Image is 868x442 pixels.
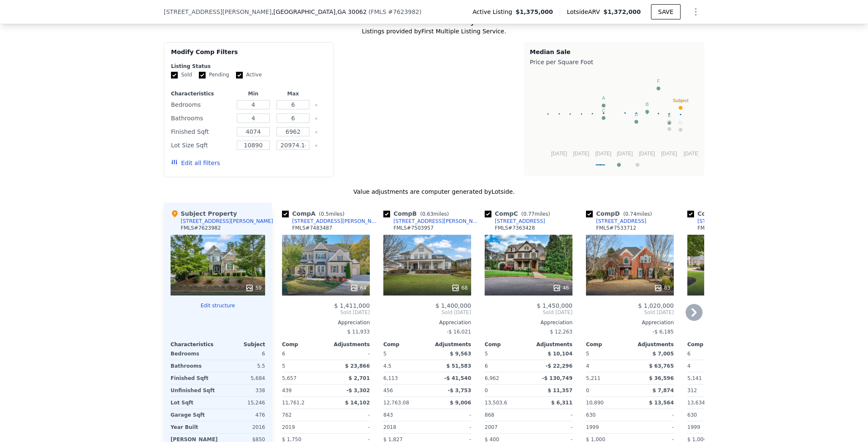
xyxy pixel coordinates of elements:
[328,348,370,360] div: -
[545,363,572,369] span: -$ 22,296
[602,108,605,113] text: C
[595,151,611,157] text: [DATE]
[236,71,262,79] label: Active
[657,79,660,84] text: F
[632,409,674,421] div: -
[429,421,471,433] div: -
[171,372,216,384] div: Finished Sqft
[383,421,426,433] div: 2018
[171,348,216,360] div: Bedrooms
[529,341,572,348] div: Adjustments
[292,225,332,231] div: FMLS # 7483487
[548,351,572,357] span: $ 10,104
[485,351,488,357] span: 5
[687,400,713,406] span: 13,634.28
[485,360,527,372] div: 6
[181,225,221,231] div: FMLS # 7623982
[171,421,216,433] div: Year Built
[639,151,655,157] text: [DATE]
[429,409,471,421] div: -
[630,341,674,348] div: Adjustments
[687,360,730,372] div: 4
[417,211,452,217] span: ( miles)
[383,209,452,218] div: Comp B
[171,112,232,124] div: Bathrooms
[350,284,366,292] div: 64
[649,363,674,369] span: $ 63,765
[518,211,553,217] span: ( miles)
[530,421,572,433] div: -
[315,103,318,107] button: Clear
[164,187,704,196] div: Value adjustments are computer generated by Lotside .
[164,8,271,16] span: [STREET_ADDRESS][PERSON_NAME]
[328,409,370,421] div: -
[653,329,674,335] span: -$ 6,185
[495,218,545,225] div: [STREET_ADDRESS]
[586,309,674,316] span: Sold [DATE]
[553,284,569,292] div: 46
[625,211,637,217] span: 0.74
[684,151,700,157] text: [DATE]
[687,3,704,20] button: Show Options
[654,284,670,292] div: 83
[271,8,367,16] span: , [GEOGRAPHIC_DATA]
[586,209,655,218] div: Comp D
[620,211,655,217] span: ( miles)
[603,8,641,15] span: $1,372,000
[171,302,265,309] button: Edit structure
[485,319,572,326] div: Appreciation
[667,119,671,124] text: H
[586,360,628,372] div: 4
[393,225,434,231] div: FMLS # 7503957
[199,71,229,79] label: Pending
[551,151,567,157] text: [DATE]
[334,302,370,309] span: $ 1,411,000
[171,209,237,218] div: Subject Property
[586,421,628,433] div: 1999
[687,326,775,338] div: -
[218,341,265,348] div: Subject
[632,421,674,433] div: -
[530,68,699,174] div: A chart.
[383,309,471,316] span: Sold [DATE]
[220,397,265,409] div: 15,246
[586,218,646,225] a: [STREET_ADDRESS]
[171,341,218,348] div: Characteristics
[282,341,326,348] div: Comp
[345,400,370,406] span: $ 14,102
[485,421,527,433] div: 2007
[383,351,387,357] span: 5
[447,329,471,335] span: -$ 16,021
[275,90,311,97] div: Max
[638,302,674,309] span: $ 1,020,000
[687,388,697,393] span: 312
[668,113,671,118] text: E
[567,8,603,16] span: Lotside ARV
[646,102,648,107] text: B
[586,341,630,348] div: Comp
[383,341,427,348] div: Comp
[220,421,265,433] div: 2016
[369,8,422,16] div: ( )
[345,363,370,369] span: $ 23,866
[349,375,370,381] span: $ 2,701
[235,90,271,97] div: Min
[171,71,192,79] label: Sold
[586,412,596,418] span: 630
[427,341,471,348] div: Adjustments
[586,319,674,326] div: Appreciation
[282,351,285,357] span: 6
[282,209,348,218] div: Comp A
[171,159,220,167] button: Edit all filters
[617,151,633,157] text: [DATE]
[485,400,507,406] span: 13,503.6
[586,400,604,406] span: 10,890
[523,211,534,217] span: 0.77
[550,329,572,335] span: $ 12,263
[282,319,370,326] div: Appreciation
[649,400,674,406] span: $ 13,564
[530,48,699,56] div: Median Sale
[315,130,318,134] button: Clear
[171,63,327,70] div: Listing Status
[537,302,572,309] span: $ 1,450,000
